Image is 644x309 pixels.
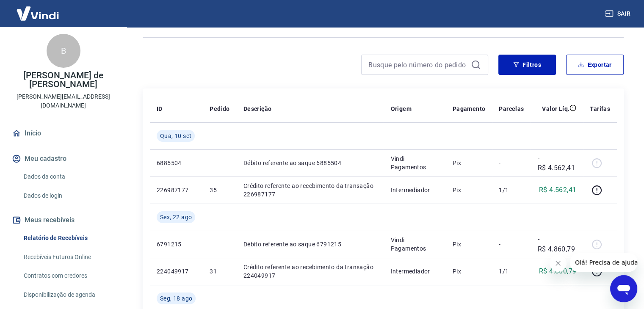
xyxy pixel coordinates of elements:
p: Débito referente ao saque 6791215 [243,240,377,248]
p: Intermediador [390,186,439,194]
iframe: Botão para abrir a janela de mensagens [610,275,637,302]
p: 6885504 [157,159,196,167]
p: Parcelas [499,105,524,113]
a: Recebíveis Futuros Online [20,248,116,266]
p: Crédito referente ao recebimento da transação 226987177 [243,182,377,199]
iframe: Mensagem da empresa [570,253,637,272]
button: Meu cadastro [10,149,116,168]
iframe: Fechar mensagem [550,255,567,272]
p: 226987177 [157,186,196,194]
p: - [499,240,524,248]
p: 6791215 [157,240,196,248]
a: Relatório de Recebíveis [20,229,116,247]
a: Início [10,124,116,143]
span: Qua, 10 set [160,132,191,140]
p: Pix [453,240,486,248]
p: Crédito referente ao recebimento da transação 224049917 [243,263,377,280]
img: Vindi [10,0,65,26]
span: Sex, 22 ago [160,213,192,221]
button: Meus recebíveis [10,211,116,229]
input: Busque pelo número do pedido [368,58,467,71]
p: -R$ 4.860,79 [537,234,576,254]
p: 31 [210,267,229,276]
p: Pix [453,267,486,276]
p: ID [157,105,163,113]
p: -R$ 4.562,41 [537,153,576,173]
p: [PERSON_NAME][EMAIL_ADDRESS][DOMAIN_NAME] [7,92,120,110]
p: Valor Líq. [542,105,569,113]
p: Débito referente ao saque 6885504 [243,159,377,167]
p: Pedido [210,105,229,113]
p: Descrição [243,105,272,113]
p: 1/1 [499,186,524,194]
p: Pix [453,159,486,167]
p: Vindi Pagamentos [390,236,439,253]
div: B [47,34,80,68]
p: Origem [390,105,411,113]
button: Exportar [566,55,624,75]
button: Sair [603,6,634,22]
span: Seg, 18 ago [160,294,192,303]
p: Pix [453,186,486,194]
p: Pagamento [453,105,486,113]
a: Contratos com credores [20,267,116,284]
button: Filtros [498,55,556,75]
p: 35 [210,186,229,194]
p: Tarifas [590,105,610,113]
p: 1/1 [499,267,524,276]
p: [PERSON_NAME] de [PERSON_NAME] [7,71,120,89]
a: Dados da conta [20,168,116,185]
a: Dados de login [20,187,116,204]
p: Vindi Pagamentos [390,154,439,171]
p: Intermediador [390,267,439,276]
span: Olá! Precisa de ajuda? [5,6,71,13]
p: 224049917 [157,267,196,276]
a: Disponibilização de agenda [20,286,116,303]
p: R$ 4.562,41 [539,185,576,195]
p: R$ 4.860,79 [539,266,576,276]
p: - [499,159,524,167]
